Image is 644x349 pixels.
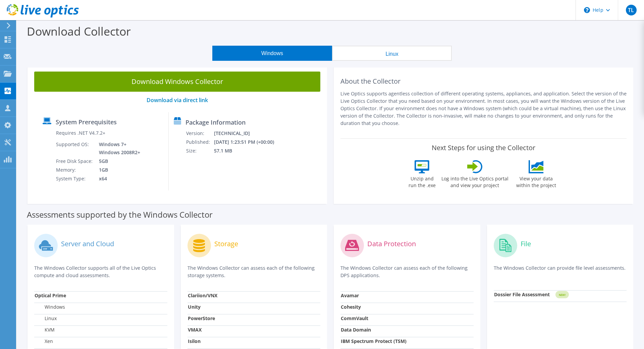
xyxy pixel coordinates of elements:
[512,173,560,189] label: View your data within the project
[341,315,368,321] strong: CommVault
[214,129,283,138] td: [TECHNICAL_ID]
[56,130,105,136] label: Requires .NET V4.7.2+
[94,157,142,166] td: 5GB
[27,24,131,39] label: Download Collector
[188,338,201,344] strong: Isilon
[584,7,590,13] svg: \n
[34,264,167,279] p: The Windows Collector supports all of the Live Optics compute and cloud assessments.
[185,119,246,126] label: Package Information
[340,90,627,127] p: Live Optics supports agentless collection of different operating systems, appliances, and applica...
[494,264,627,278] p: The Windows Collector can provide file level assessments.
[340,77,627,85] h2: About the Collector
[494,291,550,298] strong: Dossier File Assessment
[35,338,53,345] label: Xen
[56,157,94,166] td: Free Disk Space:
[35,326,55,333] label: KVM
[214,146,283,155] td: 57.1 MB
[34,72,320,92] a: Download Windows Collector
[27,211,213,218] label: Assessments supported by the Windows Collector
[56,166,94,174] td: Memory:
[214,138,283,146] td: [DATE] 1:23:51 PM (+00:00)
[626,5,637,15] span: TL
[56,119,117,125] label: System Prerequisites
[332,46,452,61] button: Linux
[212,46,332,61] button: Windows
[94,174,142,183] td: x64
[188,315,215,321] strong: PowerStore
[186,129,214,138] td: Version:
[94,166,142,174] td: 1GB
[558,293,565,297] tspan: NEW!
[56,174,94,183] td: System Type:
[94,140,142,157] td: Windows 7+ Windows 2008R2+
[186,146,214,155] td: Size:
[214,241,238,247] label: Storage
[147,96,208,104] a: Download via direct link
[432,144,535,152] label: Next Steps for using the Collector
[35,315,57,322] label: Linux
[188,304,201,310] strong: Unity
[61,241,114,247] label: Server and Cloud
[188,326,202,333] strong: VMAX
[341,326,371,333] strong: Data Domain
[187,264,321,279] p: The Windows Collector can assess each of the following storage systems.
[367,241,416,247] label: Data Protection
[56,140,94,157] td: Supported OS:
[186,138,214,146] td: Published:
[341,292,359,299] strong: Avamar
[341,338,407,344] strong: IBM Spectrum Protect (TSM)
[188,292,217,299] strong: Clariion/VNX
[340,264,474,279] p: The Windows Collector can assess each of the following DPS applications.
[35,292,66,299] strong: Optical Prime
[407,173,438,189] label: Unzip and run the .exe
[341,304,361,310] strong: Cohesity
[521,241,531,247] label: File
[35,304,65,310] label: Windows
[441,173,509,189] label: Log into the Live Optics portal and view your project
